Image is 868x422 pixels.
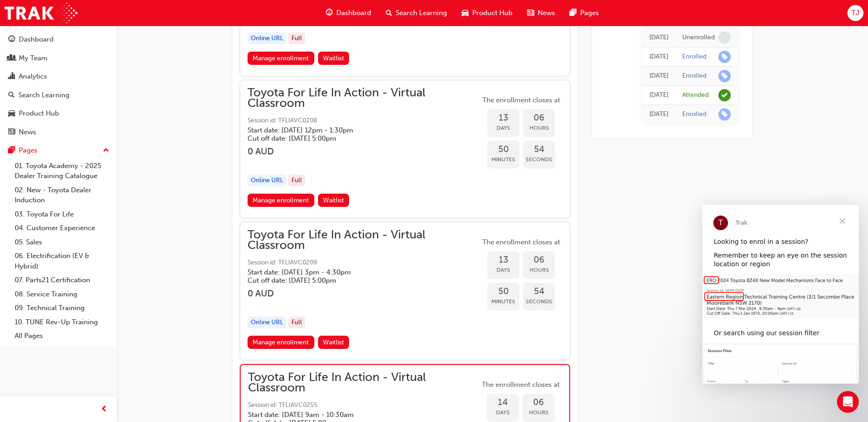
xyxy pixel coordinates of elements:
iframe: Intercom live chat [837,391,859,413]
span: Minutes [487,296,519,307]
a: 05. Sales [11,235,113,249]
span: people-icon [8,54,15,63]
button: Pages [4,142,113,159]
div: Unenrolled [682,33,715,42]
div: Dashboard [19,34,54,45]
span: learningRecordVerb_ENROLL-icon [718,108,731,121]
div: Full [288,32,305,45]
div: Online URL [248,316,286,329]
a: My Team [4,50,113,67]
h5: Start date: [DATE] 12pm - 1:30pm [248,126,465,134]
span: 06 [523,397,555,408]
a: Product Hub [4,105,113,122]
span: Hours [523,265,555,275]
span: search-icon [8,91,15,100]
span: The enrollment closes at [480,95,562,105]
a: Search Learning [4,87,113,104]
span: Session id: TFLIAVC0208 [248,116,480,126]
a: News [4,124,113,141]
span: The enrollment closes at [480,237,562,248]
span: prev-icon [101,404,108,415]
span: search-icon [386,7,392,19]
a: 02. New - Toyota Dealer Induction [11,183,113,207]
a: search-iconSearch Learning [378,4,454,22]
div: Tue Sep 23 2025 10:13:15 GMT+1000 (Australian Eastern Standard Time) [649,71,669,81]
div: My Team [19,53,48,63]
div: Search Learning [18,90,70,100]
span: car-icon [8,110,15,118]
span: guage-icon [326,7,333,19]
div: Online URL [248,32,286,45]
h5: Start date: [DATE] 3pm - 4:30pm [248,268,465,276]
div: Analytics [19,71,47,82]
span: up-icon [103,145,109,157]
a: 08. Service Training [11,287,113,301]
div: Enrolled [682,72,706,80]
button: Waitlist [318,336,350,349]
span: learningRecordVerb_ATTEND-icon [718,89,731,101]
a: pages-iconPages [562,4,606,22]
span: Waitlist [323,54,344,62]
span: Waitlist [323,196,344,204]
h3: 0 AUD [248,146,480,157]
span: Search Learning [396,8,447,18]
span: 50 [487,144,519,155]
a: Analytics [4,68,113,85]
a: Manage enrollment [248,52,314,65]
span: Days [487,123,519,133]
span: pages-icon [8,147,15,155]
div: Tue Sep 23 2025 10:20:26 GMT+1000 (Australian Eastern Standard Time) [649,32,669,43]
a: 03. Toyota For Life [11,207,113,222]
span: Hours [523,407,555,418]
div: Tue Sep 23 2025 10:13:48 GMT+1000 (Australian Eastern Standard Time) [649,52,669,62]
span: Minutes [487,154,519,165]
div: Attended [682,91,709,100]
span: 54 [523,286,555,297]
span: chart-icon [8,73,15,81]
span: learningRecordVerb_ENROLL-icon [718,51,731,63]
span: learningRecordVerb_NONE-icon [718,32,731,44]
div: Thu Oct 27 2022 01:00:00 GMT+1100 (Australian Eastern Daylight Time) [649,90,669,100]
span: news-icon [527,7,534,19]
a: guage-iconDashboard [318,4,378,22]
span: Dashboard [336,8,371,18]
span: 14 [487,397,519,408]
span: Days [487,407,519,418]
span: pages-icon [570,7,577,19]
a: 07. Parts21 Certification [11,273,113,287]
span: News [538,8,555,18]
div: Full [288,316,305,329]
span: learningRecordVerb_ENROLL-icon [718,70,731,82]
a: 04. Customer Experience [11,221,113,235]
span: The enrollment closes at [480,380,562,390]
div: Enrolled [682,110,706,119]
div: Product Hub [19,108,59,119]
button: Waitlist [318,194,350,207]
span: Hours [523,123,555,133]
button: TJ [847,5,863,21]
h5: Cut off date: [DATE] 5:00pm [248,276,465,285]
span: Seconds [523,296,555,307]
h3: 0 AUD [248,288,480,299]
span: 50 [487,286,519,297]
span: Days [487,265,519,275]
span: Toyota For Life In Action - Virtual Classroom [248,230,480,250]
button: Toyota For Life In Action - Virtual ClassroomSession id: TFLIAVC0209Start date: [DATE] 3pm - 4:30... [248,230,562,353]
div: Pages [19,145,38,156]
span: 54 [523,144,555,155]
h5: Cut off date: [DATE] 5:00pm [248,134,465,142]
a: Dashboard [4,31,113,48]
span: Seconds [523,154,555,165]
span: Pages [580,8,599,18]
a: 09. Technical Training [11,301,113,315]
span: Waitlist [323,338,344,346]
div: Online URL [248,174,286,187]
span: 06 [523,113,555,123]
span: Toyota For Life In Action - Virtual Classroom [248,88,480,108]
iframe: Intercom live chat message [702,205,859,384]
